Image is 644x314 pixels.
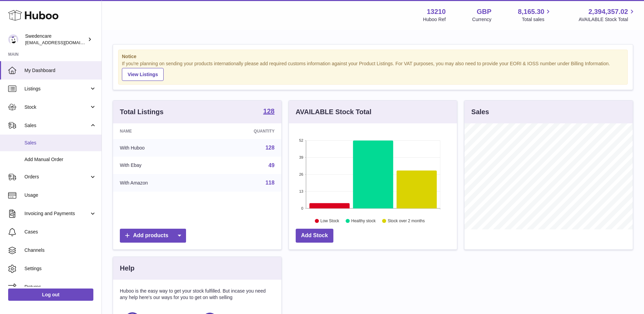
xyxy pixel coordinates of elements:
span: Channels [24,247,96,254]
span: Invoicing and Payments [24,210,89,217]
text: 0 [301,206,303,210]
a: Log out [8,289,93,301]
a: 8,165.30 Total sales [518,7,552,23]
div: Currency [472,16,492,23]
td: With Ebay [113,157,205,174]
span: Add Manual Order [24,156,96,163]
a: Add Stock [296,229,333,243]
span: Stock [24,104,89,110]
span: AVAILABLE Stock Total [578,16,636,23]
h3: Total Listings [120,107,164,117]
text: Healthy stock [351,219,376,223]
div: If you're planning on sending your products internationally please add required customs informati... [122,60,624,81]
a: 128 [263,108,274,116]
span: Sales [24,122,89,129]
span: Cases [24,229,96,235]
span: 8,165.30 [518,7,545,16]
img: gemma.horsfield@swedencare.co.uk [8,34,18,45]
h3: Sales [471,107,489,117]
a: View Listings [122,68,164,81]
span: My Dashboard [24,67,96,74]
span: Listings [24,86,89,92]
p: Huboo is the easy way to get your stock fulfilled. But incase you need any help here's our ways f... [120,288,275,301]
a: 2,394,357.02 AVAILABLE Stock Total [578,7,636,23]
text: 39 [299,155,303,159]
text: Stock over 2 months [388,219,425,223]
th: Quantity [205,123,281,139]
a: 49 [269,162,275,168]
strong: 13210 [427,7,446,16]
text: 13 [299,189,303,193]
a: 118 [265,180,275,186]
span: Settings [24,265,96,272]
span: Orders [24,174,89,180]
strong: 128 [263,108,274,115]
h3: Help [120,264,134,273]
span: Total sales [522,16,552,23]
td: With Amazon [113,174,205,192]
a: Add products [120,229,186,243]
span: 2,394,357.02 [588,7,628,16]
div: Swedencare [25,33,86,46]
span: Usage [24,192,96,198]
th: Name [113,123,205,139]
text: Low Stock [320,219,339,223]
div: Huboo Ref [423,16,446,23]
strong: GBP [477,7,491,16]
text: 26 [299,172,303,176]
span: Sales [24,140,96,146]
h3: AVAILABLE Stock Total [296,107,371,117]
strong: Notice [122,53,624,60]
span: Returns [24,284,96,290]
td: With Huboo [113,139,205,157]
text: 52 [299,138,303,142]
span: [EMAIL_ADDRESS][DOMAIN_NAME] [25,40,100,45]
a: 128 [265,145,275,151]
